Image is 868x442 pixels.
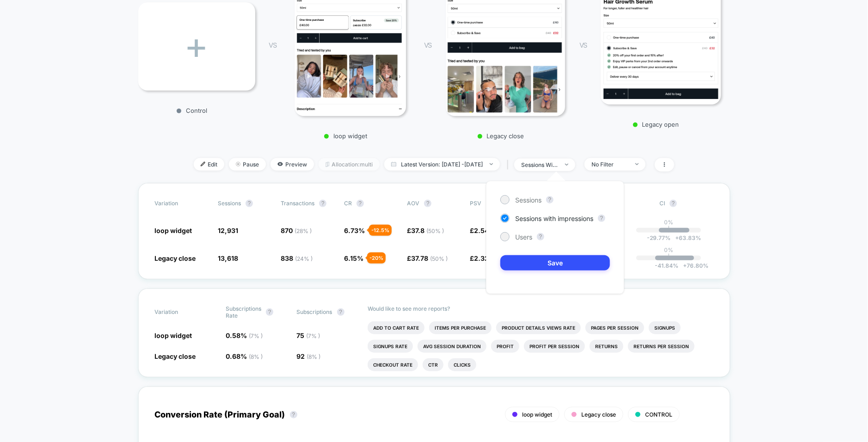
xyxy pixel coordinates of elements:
[590,340,623,353] li: Returns
[249,332,263,339] span: ( 7 % )
[522,411,552,418] span: loop widget
[426,227,444,234] span: ( 50 % )
[655,262,679,269] span: -41.84 %
[384,158,500,171] span: Latest Version: [DATE] - [DATE]
[155,254,196,262] span: Legacy close
[218,227,238,234] span: 12,931
[524,340,585,353] li: Profit Per Session
[367,252,386,264] div: - 20 %
[307,332,320,339] span: ( 7 % )
[474,227,509,234] span: 2.54
[368,358,418,371] li: Checkout Rate
[490,163,493,165] img: end
[229,158,266,171] span: Pause
[676,234,679,241] span: +
[281,254,313,262] span: 838
[281,200,314,207] span: Transactions
[226,352,263,360] span: 0.68 %
[585,321,644,334] li: Pages Per Session
[266,308,273,316] button: ?
[226,331,263,339] span: 0.58 %
[515,196,542,204] span: Sessions
[581,411,616,418] span: Legacy close
[155,352,196,360] span: Legacy close
[537,233,544,240] button: ?
[515,215,593,222] span: Sessions with impressions
[546,196,554,203] button: ?
[491,340,519,353] li: Profit
[269,41,277,49] span: VS
[424,41,431,49] span: VS
[647,234,671,241] span: -29.77 %
[155,227,192,234] span: loop widget
[470,200,482,207] span: PSV
[411,254,448,262] span: 37.78
[337,308,345,316] button: ?
[645,411,672,418] span: CONTROL
[659,200,710,207] span: CI
[591,161,628,168] div: No Filter
[628,340,695,353] li: Returns Per Session
[407,254,448,262] span: £
[344,254,363,262] span: 6.15 %
[515,233,532,241] span: Users
[407,200,419,207] span: AOV
[368,340,413,353] li: Signups Rate
[155,200,206,207] span: Variation
[579,41,587,49] span: VS
[236,162,240,166] img: end
[155,331,192,339] span: loop widget
[286,132,406,140] p: loop widget
[565,164,568,166] img: end
[295,255,313,262] span: ( 24 % )
[155,305,206,319] span: Variation
[668,253,670,260] p: |
[369,225,392,236] div: - 12.5 %
[307,353,321,360] span: ( 8 % )
[505,158,514,172] span: |
[138,2,255,91] div: +
[496,321,581,334] li: Product Details Views Rate
[596,121,716,128] p: Legacy open
[664,246,673,253] p: 0%
[246,200,253,207] button: ?
[201,162,205,166] img: edit
[218,254,238,262] span: 13,618
[448,358,476,371] li: Clicks
[407,227,444,234] span: £
[670,200,677,207] button: ?
[297,331,320,339] span: 75
[344,227,365,234] span: 6.73 %
[368,305,714,312] p: Would like to see more reports?
[281,227,312,234] span: 870
[226,305,261,319] span: Subscriptions Rate
[357,200,364,207] button: ?
[521,161,558,168] div: sessions with impression
[418,340,486,353] li: Avg Session Duration
[249,353,263,360] span: ( 8 % )
[635,163,639,165] img: end
[429,321,492,334] li: Items Per Purchase
[411,227,444,234] span: 37.8
[391,162,396,166] img: calendar
[134,107,251,114] p: Control
[470,227,509,234] span: £
[218,200,241,207] span: Sessions
[424,200,431,207] button: ?
[423,358,443,371] li: Ctr
[194,158,224,171] span: Edit
[295,227,312,234] span: ( 28 % )
[683,262,687,269] span: +
[671,234,702,241] span: 63.83 %
[297,352,321,360] span: 92
[297,308,332,315] span: Subscriptions
[470,254,509,262] span: £
[290,411,297,418] button: ?
[326,162,329,167] img: rebalance
[668,226,670,233] p: |
[598,215,605,222] button: ?
[664,219,673,226] p: 0%
[368,321,425,334] li: Add To Cart Rate
[344,200,352,207] span: CR
[319,158,380,171] span: Allocation: multi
